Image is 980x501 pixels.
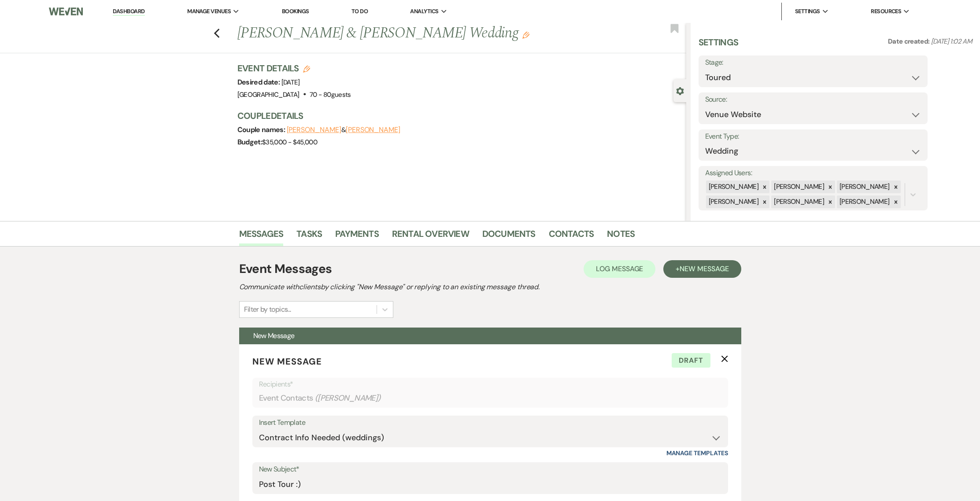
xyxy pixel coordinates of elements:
button: +New Message [663,260,741,278]
div: [PERSON_NAME] [706,195,760,208]
a: Notes [607,227,635,246]
label: Event Type: [705,130,921,143]
h3: Event Details [237,62,351,74]
div: Filter by topics... [244,304,291,315]
a: Dashboard [113,7,144,16]
div: [PERSON_NAME] [837,181,891,193]
a: Documents [482,227,536,246]
h2: Communicate with clients by clicking "New Message" or replying to an existing message thread. [239,282,741,292]
label: Stage: [705,56,921,69]
div: [PERSON_NAME] [771,181,825,193]
span: Desired date: [237,77,281,87]
div: Insert Template [259,416,721,429]
button: [PERSON_NAME] [346,126,400,133]
a: Manage Templates [666,449,728,457]
div: [PERSON_NAME] [837,195,891,208]
p: Recipients* [259,379,721,390]
a: Tasks [296,227,322,246]
span: ( [PERSON_NAME] ) [315,392,381,404]
span: Settings [795,7,820,16]
h3: Couple Details [237,110,677,122]
a: Bookings [282,7,309,15]
button: [PERSON_NAME] [287,126,341,133]
span: New Message [252,356,322,367]
a: To Do [351,7,368,15]
span: Couple names: [237,125,287,134]
button: Log Message [584,260,655,278]
label: Assigned Users: [705,167,921,180]
label: New Subject* [259,463,721,476]
span: [DATE] 1:02 AM [931,37,972,46]
span: [DATE] [281,78,300,87]
span: [GEOGRAPHIC_DATA] [237,90,300,99]
a: Rental Overview [392,227,469,246]
span: 70 - 80 guests [310,90,351,99]
div: [PERSON_NAME] [706,181,760,193]
a: Contacts [549,227,594,246]
div: [PERSON_NAME] [771,195,825,208]
button: Edit [522,31,529,39]
button: Close lead details [676,86,684,95]
span: Resources [871,7,901,16]
h1: Event Messages [239,260,332,278]
span: Draft [672,353,710,368]
span: Analytics [410,7,438,16]
div: Event Contacts [259,390,721,407]
span: New Message [680,264,729,273]
span: Manage Venues [187,7,231,16]
span: New Message [253,331,295,340]
span: Budget: [237,137,263,147]
h1: [PERSON_NAME] & [PERSON_NAME] Wedding [237,23,593,44]
span: Date created: [888,37,931,46]
span: $35,000 - $45,000 [262,138,317,147]
span: Log Message [596,264,643,273]
h3: Settings [699,36,739,55]
span: & [287,125,400,134]
a: Payments [335,227,379,246]
label: Source: [705,93,921,106]
img: Weven Logo [49,2,83,21]
a: Messages [239,227,284,246]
